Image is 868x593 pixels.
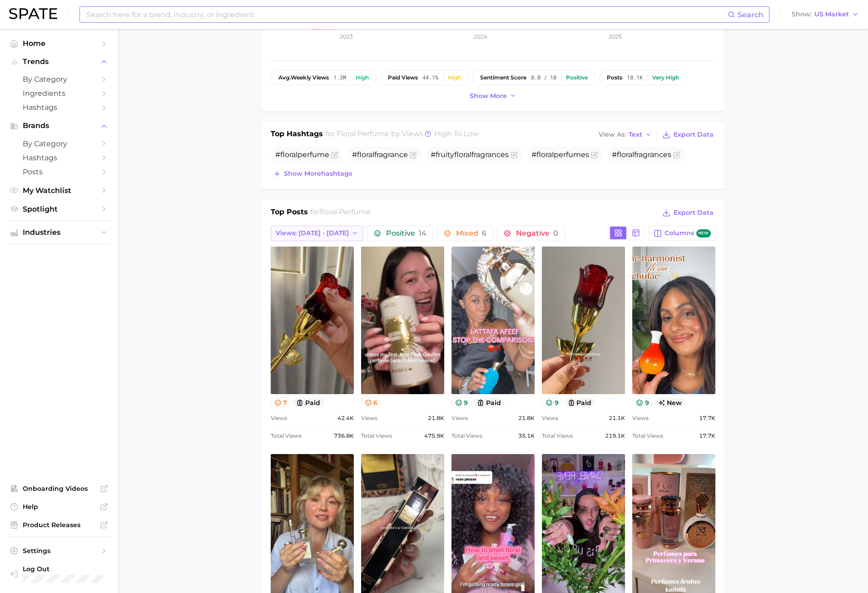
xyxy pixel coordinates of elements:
span: Export Data [674,131,714,138]
button: Show more [467,90,519,102]
span: 17.7k [699,430,715,441]
a: My Watchlist [7,183,111,198]
button: Flag as miscategorized or irrelevant [410,151,417,158]
button: Show morehashtags [271,168,354,180]
span: Text [629,132,642,137]
a: Posts [7,165,111,179]
span: Ingredients [23,89,95,98]
span: high to low [434,129,479,138]
a: Help [7,500,111,514]
span: new [655,398,686,407]
span: by Category [23,139,95,148]
button: Export Data [660,207,715,219]
span: Columns [665,229,710,238]
input: Search here for a brand, industry, or ingredient [85,7,728,22]
span: 44.1% [422,74,438,81]
button: paid [473,398,505,407]
span: 21.8k [518,413,535,424]
button: 7 [271,398,291,407]
span: Show more hashtags [284,170,352,178]
span: 475.9k [424,430,444,441]
span: Brands [23,122,95,130]
span: Positive [386,230,427,237]
button: 6 [361,398,382,407]
h2: for [310,207,371,220]
h1: Top Hashtags [271,128,323,141]
button: Industries [7,226,111,239]
span: Total Views [451,430,482,441]
button: avg.weekly views1.3mHigh [271,70,377,85]
span: Total Views [271,430,302,441]
span: Help [23,503,95,511]
span: Log Out [23,565,111,573]
span: View As [599,132,626,137]
span: Views: [DATE] - [DATE] [276,229,349,237]
span: Home [23,39,95,48]
span: posts [607,74,622,81]
span: 219.1k [605,430,625,441]
tspan: 2023 [339,33,352,40]
button: ShowUS Market [789,9,861,20]
span: weekly views [278,74,329,81]
span: floral perfume [337,129,389,138]
span: Views [542,413,558,424]
abbr: average [278,74,291,81]
a: Product Releases [7,518,111,532]
a: Spotlight [7,202,111,216]
span: Export Data [674,209,714,217]
button: Brands [7,119,111,133]
button: Flag as miscategorized or irrelevant [673,151,680,158]
span: 21.8k [428,413,444,424]
span: 8.0 / 10 [531,74,556,81]
span: Industries [23,228,95,237]
span: Settings [23,547,95,555]
a: Home [7,36,111,50]
span: Onboarding Videos [23,484,95,493]
button: 9 [451,398,472,407]
a: by Category [7,72,111,86]
span: Posts [23,168,95,176]
span: 18.1k [627,74,643,81]
span: Views [271,413,287,424]
a: Settings [7,544,111,558]
button: View AsText [596,129,655,141]
tspan: 2024 [473,33,487,40]
div: High [448,74,461,81]
span: floral [536,150,554,159]
span: 6 [482,229,486,237]
span: 17.7k [699,413,715,424]
span: 21.1k [609,413,625,424]
a: Log out. Currently logged in with e-mail jacob.demos@robertet.com. [7,562,111,586]
span: 35.1k [518,430,535,441]
button: Flag as miscategorized or irrelevant [591,151,598,158]
span: floral [454,150,471,159]
span: new [696,229,711,238]
button: paid [564,398,595,407]
tspan: 2025 [608,33,621,40]
div: High [356,74,369,81]
button: paid views44.1%High [380,70,469,85]
span: Search [738,10,764,19]
a: Ingredients [7,86,111,100]
div: Positive [566,74,588,81]
span: 1.3m [333,74,346,81]
button: Columnsnew [649,226,715,241]
button: Export Data [660,128,715,141]
span: 736.8k [334,430,354,441]
div: Very high [652,74,679,81]
span: paid views [388,74,418,81]
span: Total Views [542,430,573,441]
h2: for by Views [325,128,479,141]
button: 9 [632,398,653,407]
span: Show [792,12,812,17]
button: 9 [542,398,562,407]
span: by Category [23,75,95,84]
span: sentiment score [480,74,526,81]
a: Onboarding Videos [7,482,111,495]
span: My Watchlist [23,186,95,195]
span: Hashtags [23,153,95,162]
span: Show more [470,92,507,100]
span: # fragrance [352,150,408,159]
span: floral perfume [320,208,371,216]
span: # s [531,150,589,159]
